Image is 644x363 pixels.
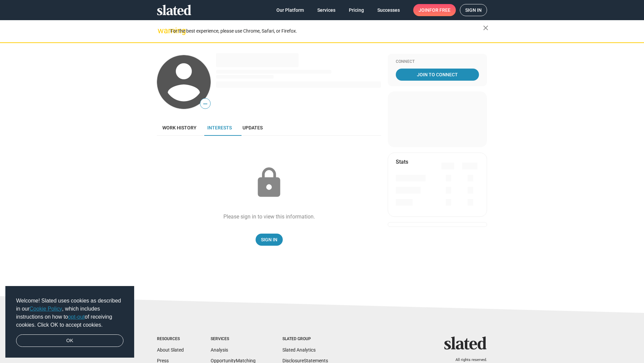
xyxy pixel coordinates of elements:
a: Services [312,4,341,16]
span: Join [419,4,450,16]
a: Successes [372,4,405,16]
a: Sign In [256,234,283,246]
a: Updates [237,120,268,136]
a: Pricing [343,4,369,16]
div: Services [211,336,256,342]
a: dismiss cookie message [16,334,123,347]
span: Our Platform [276,4,304,16]
mat-icon: lock [252,166,286,200]
span: Join To Connect [397,69,478,81]
a: Slated Analytics [282,347,316,353]
div: cookieconsent [5,286,134,358]
a: Joinfor free [413,4,456,16]
span: Pricing [349,4,364,16]
span: for free [429,4,450,16]
a: Interests [202,120,237,136]
a: Sign in [460,4,487,16]
a: Join To Connect [396,69,479,81]
mat-card-title: Stats [396,158,408,165]
span: Work history [162,125,197,130]
a: opt-out [68,314,85,320]
div: Connect [396,59,479,65]
span: Successes [377,4,400,16]
div: Please sign in to view this information. [223,213,315,220]
span: Interests [207,125,232,130]
mat-icon: warning [158,27,166,35]
a: Work history [157,120,202,136]
span: — [200,99,210,108]
a: Cookie Policy [30,306,62,312]
span: Updates [243,125,263,130]
a: Our Platform [271,4,309,16]
span: Sign In [261,234,277,246]
span: Services [317,4,335,16]
span: Welcome! Slated uses cookies as described in our , which includes instructions on how to of recei... [16,297,123,329]
span: Sign in [465,4,482,16]
a: Analysis [211,347,228,353]
div: For the best experience, please use Chrome, Safari, or Firefox. [170,27,483,36]
div: Resources [157,336,184,342]
mat-icon: close [482,24,490,32]
a: About Slated [157,347,184,353]
div: Slated Group [282,336,328,342]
